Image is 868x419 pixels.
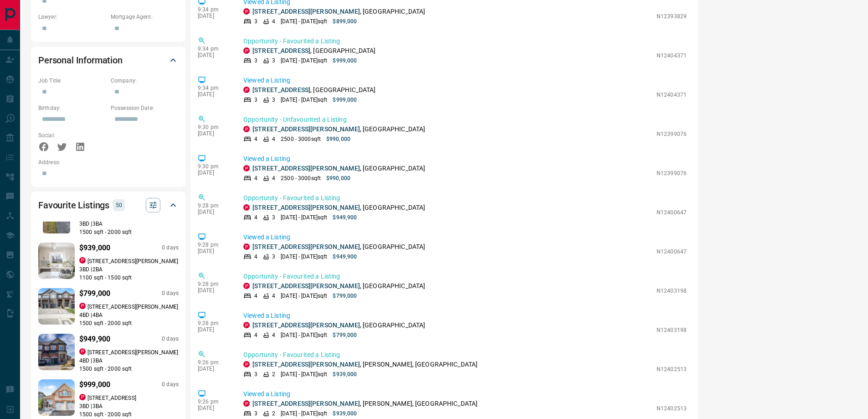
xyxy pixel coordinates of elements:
p: N12404371 [657,52,687,60]
p: $999,000 [79,379,110,390]
a: Favourited listing$949,9000 daysproperty.ca[STREET_ADDRESS][PERSON_NAME]4BD |3BA1500 sqft - 2000 ... [38,332,179,373]
p: 4 [272,135,275,143]
p: [DATE] [198,326,230,333]
p: 0 days [162,335,179,343]
h2: Favourite Listings [38,198,109,212]
p: [DATE] [198,130,230,137]
p: 3 BD | 3 BA [79,220,179,228]
p: Job Title: [38,77,106,85]
p: , [GEOGRAPHIC_DATA] [252,46,376,56]
p: [STREET_ADDRESS] [87,394,136,402]
p: , [GEOGRAPHIC_DATA] [252,321,425,330]
p: [DATE] [198,13,230,19]
p: [DATE] - [DATE] sqft [281,213,327,222]
p: , [GEOGRAPHIC_DATA] [252,85,376,95]
p: Viewed a Listing [243,154,687,164]
a: [STREET_ADDRESS] [252,86,310,93]
p: 4 [254,292,257,300]
a: [STREET_ADDRESS][PERSON_NAME] [252,125,360,133]
a: [STREET_ADDRESS][PERSON_NAME] [252,282,360,290]
p: 0 days [162,290,179,297]
p: 4 [254,213,257,222]
p: Opportunity - Favourited a Listing [243,350,687,360]
div: Personal Information [38,49,179,71]
a: [STREET_ADDRESS][PERSON_NAME] [252,321,360,329]
div: property.ca [243,47,250,54]
p: N12403198 [657,287,687,295]
p: N12393829 [657,12,687,21]
p: 0 days [162,244,179,252]
a: [STREET_ADDRESS][PERSON_NAME] [252,165,360,172]
p: 3 [254,96,257,104]
p: $899,000 [333,17,357,26]
p: Opportunity - Favourited a Listing [243,36,687,46]
p: [DATE] - [DATE] sqft [281,96,327,104]
p: , [GEOGRAPHIC_DATA] [252,124,425,134]
p: $990,000 [326,135,350,143]
p: 4 [254,253,257,261]
div: property.ca [243,165,250,171]
p: , [GEOGRAPHIC_DATA] [252,242,425,252]
p: Opportunity - Favourited a Listing [243,272,687,281]
p: [DATE] - [DATE] sqft [281,331,327,339]
div: property.ca [243,87,250,93]
p: 3 [272,57,275,65]
p: Viewed a Listing [243,233,687,242]
p: $949,900 [333,213,357,222]
div: property.ca [79,257,86,264]
p: $939,000 [333,409,357,418]
a: [STREET_ADDRESS][PERSON_NAME] [252,8,360,15]
p: $799,000 [79,288,110,299]
p: 3 BD | 2 BA [79,265,179,274]
a: [STREET_ADDRESS][PERSON_NAME] [252,400,360,407]
a: Favourited listing$799,0000 daysproperty.ca[STREET_ADDRESS][PERSON_NAME]4BD |4BA1500 sqft - 2000 ... [38,286,179,327]
p: N12402513 [657,365,687,373]
p: 1500 sqft - 2000 sqft [79,365,179,373]
p: 2500 - 3000 sqft [281,174,321,182]
p: 4 [254,174,257,182]
p: 4 [272,17,275,26]
p: N12400647 [657,208,687,217]
p: 9:28 pm [198,202,230,209]
p: 4 [272,174,275,182]
p: 2500 - 3000 sqft [281,135,321,143]
p: Viewed a Listing [243,311,687,321]
p: [DATE] [198,366,230,372]
p: [DATE] - [DATE] sqft [281,17,327,26]
a: [STREET_ADDRESS] [252,47,310,54]
p: 9:34 pm [198,85,230,91]
p: [STREET_ADDRESS][PERSON_NAME] [87,303,178,311]
p: 1500 sqft - 2000 sqft [79,319,179,327]
p: Possession Date: [111,104,179,112]
p: [DATE] - [DATE] sqft [281,409,327,418]
p: , [GEOGRAPHIC_DATA] [252,281,425,291]
p: [STREET_ADDRESS][PERSON_NAME] [87,257,178,265]
p: Social: [38,131,106,140]
p: 3 [272,253,275,261]
p: $799,000 [333,292,357,300]
p: Company: [111,77,179,85]
p: 1500 sqft - 2000 sqft [79,228,179,236]
p: [DATE] [198,170,230,176]
p: [DATE] - [DATE] sqft [281,292,327,300]
p: Address: [38,158,179,166]
p: Opportunity - Favourited a Listing [243,193,687,203]
a: [STREET_ADDRESS][PERSON_NAME] [252,361,360,368]
p: , [GEOGRAPHIC_DATA] [252,164,425,173]
div: property.ca [243,400,250,407]
p: 1100 sqft - 1500 sqft [79,274,179,282]
p: [DATE] [198,405,230,411]
p: [DATE] [198,91,230,98]
p: N12400647 [657,248,687,256]
p: Lawyer: [38,13,106,21]
p: 2 [272,409,275,418]
p: 9:26 pm [198,398,230,405]
p: 3 [254,370,257,378]
div: property.ca [243,204,250,211]
div: property.ca [79,348,86,355]
p: N12402513 [657,404,687,413]
p: 9:28 pm [198,320,230,326]
div: property.ca [243,283,250,289]
p: $949,900 [333,253,357,261]
div: property.ca [243,322,250,328]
